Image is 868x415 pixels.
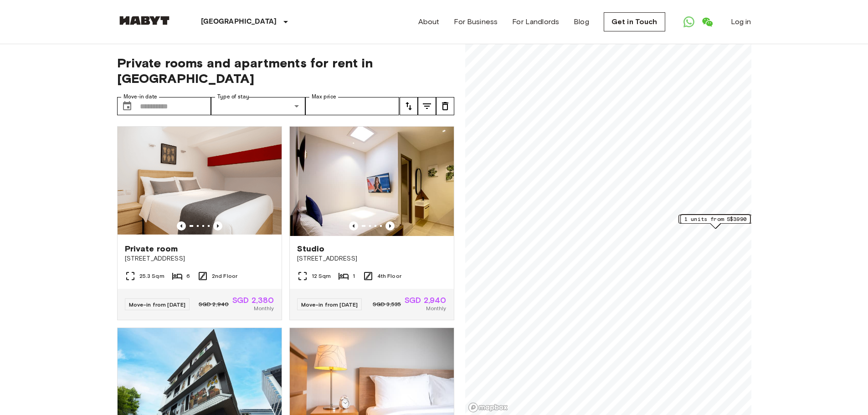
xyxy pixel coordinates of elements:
[680,215,750,229] div: Map marker
[684,215,746,223] span: 1 units from S$3990
[297,243,325,254] span: Studio
[217,93,249,101] label: Type of stay
[139,272,164,280] span: 25.3 Sqm
[377,272,401,280] span: 4th Floor
[117,16,172,25] img: Habyt
[201,16,277,27] p: [GEOGRAPHIC_DATA]
[254,304,274,313] span: Monthly
[353,272,355,280] span: 1
[373,300,401,308] span: SGD 3,535
[290,127,454,236] img: Marketing picture of unit SG-01-110-033-001
[678,215,752,229] div: Map marker
[213,221,222,231] button: Previous image
[118,97,136,115] button: Choose date
[186,272,190,280] span: 6
[177,221,186,231] button: Previous image
[574,16,589,27] a: Blog
[297,254,447,263] span: [STREET_ADDRESS]
[418,16,440,27] a: About
[400,97,418,115] button: tune
[604,12,665,31] a: Get in Touch
[301,301,358,308] span: Move-in from [DATE]
[731,16,751,27] a: Log in
[123,93,157,101] label: Move-in date
[385,221,395,231] button: Previous image
[436,97,454,115] button: tune
[289,126,454,320] a: Marketing picture of unit SG-01-110-033-001Previous imagePrevious imageStudio[STREET_ADDRESS]12 S...
[418,97,436,115] button: tune
[117,126,282,320] a: Marketing picture of unit SG-01-127-001-001Previous imagePrevious imagePrivate room[STREET_ADDRES...
[118,127,282,236] img: Marketing picture of unit SG-01-127-001-001
[125,243,178,254] span: Private room
[125,254,274,263] span: [STREET_ADDRESS]
[468,402,508,413] a: Mapbox logo
[312,93,336,101] label: Max price
[129,301,186,308] span: Move-in from [DATE]
[232,296,274,304] span: SGD 2,380
[312,272,331,280] span: 12 Sqm
[680,214,750,228] div: Map marker
[698,13,716,31] a: Open WeChat
[405,296,446,304] span: SGD 2,940
[212,272,237,280] span: 2nd Floor
[117,55,454,86] span: Private rooms and apartments for rent in [GEOGRAPHIC_DATA]
[454,16,498,27] a: For Business
[349,221,358,231] button: Previous image
[426,304,446,313] span: Monthly
[512,16,559,27] a: For Landlords
[680,13,698,31] a: Open WhatsApp
[199,300,229,308] span: SGD 2,940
